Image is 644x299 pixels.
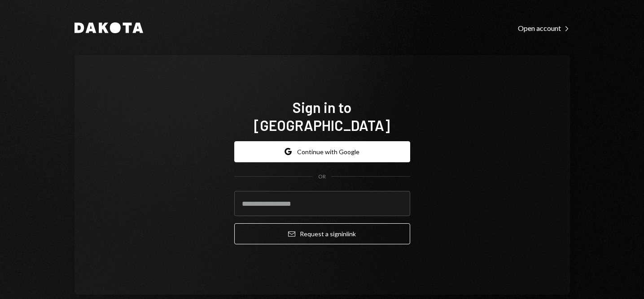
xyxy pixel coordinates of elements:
[518,24,570,33] div: Open account
[234,223,410,244] button: Request a signinlink
[234,141,410,162] button: Continue with Google
[234,98,410,134] h1: Sign in to [GEOGRAPHIC_DATA]
[518,23,570,33] a: Open account
[318,173,326,181] div: OR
